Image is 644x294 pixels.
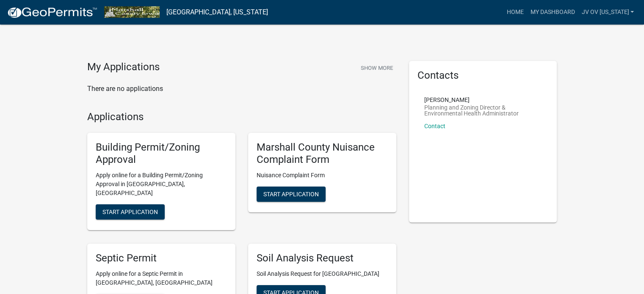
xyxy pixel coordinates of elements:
h5: Marshall County Nuisance Complaint Form [257,141,388,166]
span: Start Application [102,208,158,215]
p: Apply online for a Building Permit/Zoning Approval in [GEOGRAPHIC_DATA], [GEOGRAPHIC_DATA] [96,171,227,198]
p: Nuisance Complaint Form [257,171,388,180]
button: Start Application [257,187,326,202]
span: Start Application [263,190,319,197]
a: My Dashboard [527,4,578,20]
h5: Building Permit/Zoning Approval [96,141,227,166]
a: Contact [424,123,445,129]
h4: My Applications [87,61,160,74]
p: Apply online for a Septic Permit in [GEOGRAPHIC_DATA], [GEOGRAPHIC_DATA] [96,269,227,287]
p: [PERSON_NAME] [424,97,542,103]
h4: Applications [87,111,396,123]
img: Marshall County, Iowa [104,6,160,18]
a: [GEOGRAPHIC_DATA], [US_STATE] [166,5,268,19]
h5: Contacts [417,69,549,82]
a: Home [503,4,527,20]
h5: Soil Analysis Request [257,252,388,264]
p: Planning and Zoning Director & Environmental Health Administrator [424,104,542,116]
h5: Septic Permit [96,252,227,264]
p: There are no applications [87,84,396,94]
button: Start Application [96,204,165,220]
a: jv ov [US_STATE] [578,4,637,20]
button: Show More [357,61,396,75]
p: Soil Analysis Request for [GEOGRAPHIC_DATA] [257,269,388,278]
